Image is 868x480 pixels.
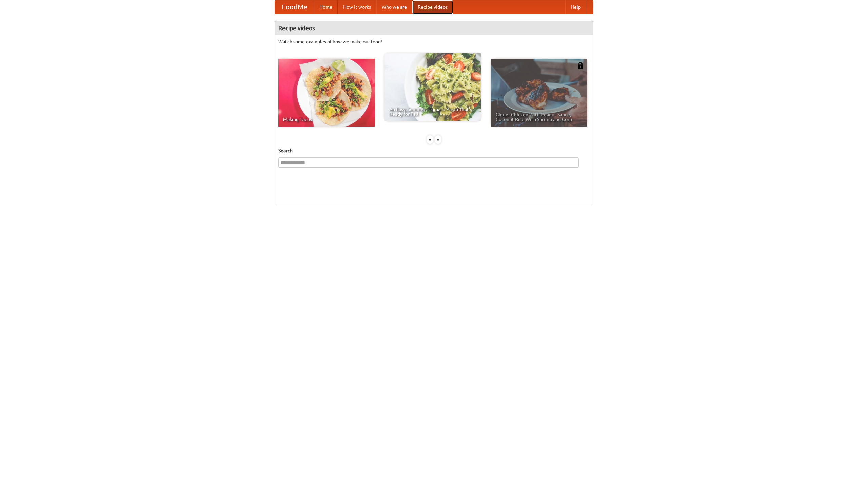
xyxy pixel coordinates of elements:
span: An Easy, Summery Tomato Pasta That's Ready for Fall [389,107,476,116]
a: FoodMe [275,0,314,14]
img: 483408.png [577,62,584,69]
h5: Search [278,147,590,154]
a: Home [314,0,338,14]
a: Who we are [376,0,412,14]
div: « [427,135,433,144]
span: Making Tacos [283,117,370,122]
a: Help [565,0,586,14]
p: Watch some examples of how we make our food! [278,38,590,45]
a: How it works [338,0,376,14]
a: Making Tacos [278,59,375,127]
a: An Easy, Summery Tomato Pasta That's Ready for Fall [384,53,481,121]
div: » [435,135,441,144]
a: Recipe videos [412,0,453,14]
h4: Recipe videos [275,21,593,35]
